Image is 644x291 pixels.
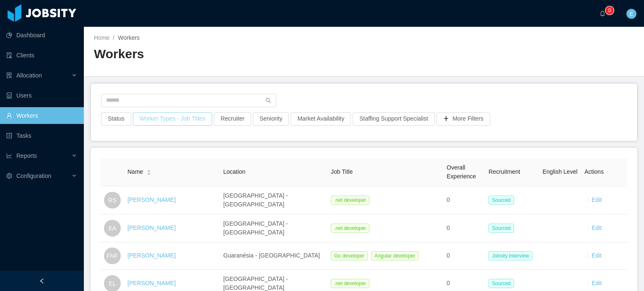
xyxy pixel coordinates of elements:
i: icon: caret-up [147,169,151,171]
a: icon: robotUsers [6,87,77,104]
h2: Workers [94,46,364,63]
i: icon: solution [6,72,12,78]
a: [PERSON_NAME] [127,280,176,286]
a: Edit [592,280,602,286]
a: icon: pie-chartDashboard [6,27,77,44]
td: 0 [443,242,485,270]
span: Angular developer [371,251,418,260]
a: icon: profileTasks [6,127,77,144]
span: Go developer [331,251,368,260]
a: Edit [592,196,602,203]
span: Recruitment [488,168,520,175]
span: Allocation [16,72,42,79]
a: Edit [592,224,602,231]
td: [GEOGRAPHIC_DATA] - [GEOGRAPHIC_DATA] [220,214,327,242]
span: Reports [16,152,37,159]
span: English Level [543,168,577,175]
td: Guaranésia - [GEOGRAPHIC_DATA] [220,242,327,270]
span: Sourced [488,224,514,233]
span: RS [108,192,116,209]
a: Home [94,34,109,41]
span: Overall Experience [447,164,476,180]
i: icon: setting [6,173,12,179]
a: [PERSON_NAME] [127,196,176,203]
span: / [113,34,114,41]
span: .net developer [331,196,369,205]
span: Workers [118,34,140,41]
button: icon: plusMore Filters [436,112,490,126]
i: icon: line-chart [6,153,12,159]
div: Sort [146,168,151,174]
span: .net developer [331,279,369,288]
td: 0 [443,214,485,242]
button: Recruiter [214,112,251,126]
span: .net developer [331,224,369,233]
button: Worker Types - Job Titles [133,112,212,126]
span: EA [109,220,117,237]
sup: 0 [605,6,614,15]
span: Jobsity Interview [488,251,532,260]
i: icon: caret-down [147,172,151,174]
button: Market Availability [291,112,351,126]
span: Job Title [331,168,353,175]
button: Seniority [253,112,289,126]
a: [PERSON_NAME] [127,252,176,259]
i: icon: bell [600,10,605,16]
span: Sourced [488,279,514,288]
td: [GEOGRAPHIC_DATA] - [GEOGRAPHIC_DATA] [220,186,327,214]
a: icon: userWorkers [6,107,77,124]
span: Sourced [488,196,514,205]
span: E [629,9,633,19]
button: Status [101,112,131,126]
a: icon: auditClients [6,47,77,64]
button: Staffing Support Specialist [353,112,435,126]
i: icon: search [265,98,271,103]
td: 0 [443,186,485,214]
span: Location [223,168,245,175]
a: [PERSON_NAME] [127,224,176,231]
a: Edit [592,252,602,259]
span: FNF [106,247,118,264]
span: Name [127,167,143,176]
span: Actions [584,168,604,175]
span: Configuration [16,173,51,179]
